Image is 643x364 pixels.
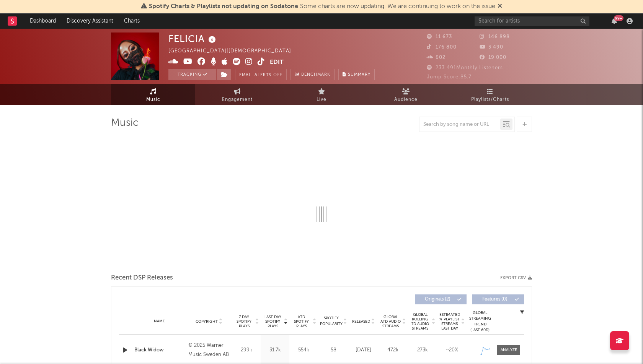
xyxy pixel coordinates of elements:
span: Spotify Popularity [320,315,343,327]
span: Music [146,95,160,104]
div: Global Streaming Trend (Last 60D) [468,310,491,333]
span: 233 491 Monthly Listeners [427,65,503,70]
div: 58 [320,346,347,354]
span: Recent DSP Releases [111,273,173,283]
a: Playlists/Charts [448,84,532,105]
span: Jump Score: 85.7 [427,75,472,80]
div: [DATE] [351,346,376,354]
a: Audience [364,84,448,105]
span: Estimated % Playlist Streams Last Day [439,312,460,331]
span: 3 490 [480,45,503,50]
a: Engagement [195,84,279,105]
a: Benchmark [290,69,335,80]
button: Features(0) [472,294,524,304]
button: Summary [338,69,375,80]
a: Charts [119,13,145,29]
button: 99+ [612,18,617,24]
a: Music [111,84,195,105]
span: 11 673 [427,34,452,39]
span: Dismiss [498,3,502,10]
span: 7 Day Spotify Plays [234,315,254,328]
div: 99 + [614,15,623,21]
span: Features ( 0 ) [477,297,512,302]
button: Export CSV [500,276,532,280]
a: Discovery Assistant [61,13,119,29]
div: Name [134,318,184,324]
span: Engagement [222,95,253,104]
div: 554k [291,346,316,354]
div: © 2025 Warner Music Sweden AB [188,341,230,359]
div: 299k [234,346,259,354]
input: Search for artists [475,16,589,26]
a: Black Widow [134,346,184,354]
span: Global Rolling 7D Audio Streams [410,312,431,331]
div: 472k [380,346,406,354]
div: 273k [410,346,435,354]
em: Off [273,73,282,77]
span: Spotify Charts & Playlists not updating on Sodatone [149,3,298,10]
span: 146 898 [480,34,510,39]
span: Released [352,319,370,324]
div: [GEOGRAPHIC_DATA] | [DEMOGRAPHIC_DATA] [168,47,300,56]
span: Originals ( 2 ) [420,297,455,302]
div: ~ 20 % [439,346,465,354]
span: ATD Spotify Plays [291,315,312,328]
span: Last Day Spotify Plays [263,315,283,328]
span: : Some charts are now updating. We are continuing to work on the issue [149,3,495,10]
button: Originals(2) [415,294,467,304]
div: 31.7k [263,346,287,354]
span: Benchmark [301,70,330,80]
span: Summary [348,73,370,77]
span: 602 [427,55,446,60]
button: Edit [270,58,284,67]
span: Copyright [196,319,218,324]
span: Global ATD Audio Streams [380,315,401,328]
span: Live [317,95,326,104]
button: Tracking [168,69,216,80]
div: FELICIA [168,32,218,45]
span: Playlists/Charts [471,95,509,104]
span: 176 800 [427,45,457,50]
span: Audience [394,95,418,104]
input: Search by song name or URL [419,122,500,128]
span: 19 000 [480,55,506,60]
a: Dashboard [24,13,61,29]
button: Email AlertsOff [235,69,287,80]
a: Live [279,84,364,105]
